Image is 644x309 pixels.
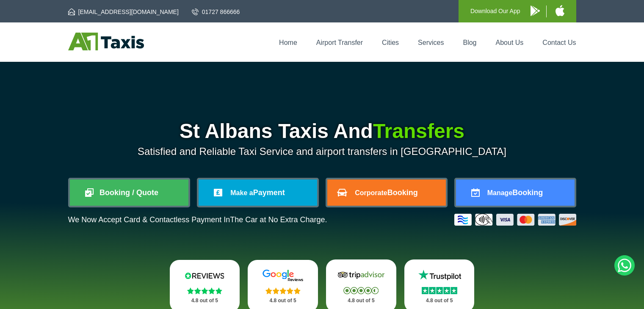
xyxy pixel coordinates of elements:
[265,287,301,294] img: Stars
[316,39,363,46] a: Airport Transfer
[68,215,327,224] p: We Now Accept Card & Contactless Payment In
[192,8,240,16] a: 01727 866666
[336,269,387,281] img: Tripadvisor
[454,214,576,226] img: Credit And Debit Cards
[531,6,540,16] img: A1 Taxis Android App
[343,287,379,294] img: Stars
[335,295,387,306] p: 4.8 out of 5
[414,295,465,306] p: 4.8 out of 5
[556,5,564,16] img: A1 Taxis iPhone App
[456,179,575,206] a: ManageBooking
[414,269,465,281] img: Trustpilot
[199,179,317,206] a: Make aPayment
[542,39,576,46] a: Contact Us
[257,295,309,306] p: 4.8 out of 5
[68,146,576,157] p: Satisfied and Reliable Taxi Service and airport transfers in [GEOGRAPHIC_DATA]
[496,39,524,46] a: About Us
[279,39,297,46] a: Home
[187,287,222,294] img: Stars
[68,33,144,50] img: A1 Taxis St Albans LTD
[70,179,188,206] a: Booking / Quote
[463,39,476,46] a: Blog
[230,215,327,224] span: The Car at No Extra Charge.
[327,179,446,206] a: CorporateBooking
[373,120,464,142] span: Transfers
[422,287,457,294] img: Stars
[68,8,179,16] a: [EMAIL_ADDRESS][DOMAIN_NAME]
[418,39,444,46] a: Services
[230,189,253,196] span: Make a
[470,6,520,17] p: Download Our App
[257,269,308,282] img: Google
[68,121,576,141] h1: St Albans Taxis And
[382,39,399,46] a: Cities
[487,189,513,196] span: Manage
[355,189,387,196] span: Corporate
[179,295,231,306] p: 4.8 out of 5
[179,269,230,282] img: Reviews.io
